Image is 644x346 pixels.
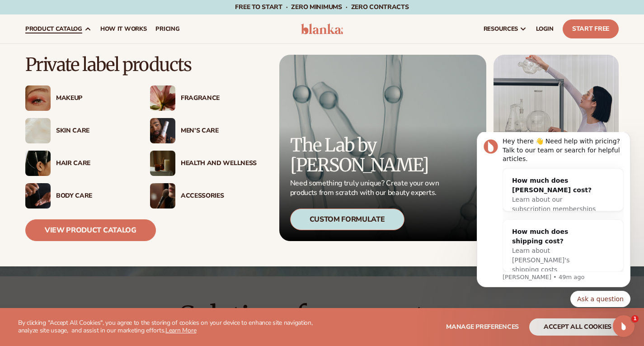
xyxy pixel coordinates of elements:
[150,151,175,176] img: Candles and incense on table.
[56,160,132,167] div: Hair Care
[151,14,184,43] a: pricing
[25,118,51,143] img: Cream moisturizer swatch.
[150,85,257,111] a: Pink blooming flower. Fragrance
[56,95,132,102] div: Makeup
[479,14,531,43] a: resources
[49,64,132,81] span: Learn about our subscription memberships
[39,5,160,32] div: Hey there 👋 Need help with pricing? Talk to our team or search for helpful articles.
[484,25,518,33] span: resources
[107,159,167,175] button: Quick reply: Ask a question
[150,118,257,143] a: Male holding moisturizer bottle. Men’s Care
[49,44,133,63] div: How much does [PERSON_NAME] cost?
[25,151,51,176] img: Female hair pulled back with clips.
[49,115,106,141] span: Learn about [PERSON_NAME]'s shipping costs
[531,14,558,43] a: LOGIN
[463,132,644,313] iframe: Intercom notifications message
[290,209,404,230] div: Custom Formulate
[25,183,132,209] a: Male hand applying moisturizer. Body Care
[446,318,519,336] button: Manage preferences
[49,95,133,114] div: How much does shipping cost?
[290,179,442,198] p: Need something truly unique? Create your own products from scratch with our beauty experts.
[25,85,132,111] a: Female with glitter eye makeup. Makeup
[150,151,257,176] a: Candles and incense on table. Health And Wellness
[150,183,175,209] img: Female with makeup brush.
[20,7,35,22] img: Profile image for Lee
[39,5,160,140] div: Message content
[529,318,626,336] button: accept all cookies
[150,183,257,209] a: Female with makeup brush. Accessories
[494,55,619,241] img: Female in lab with equipment.
[39,141,160,149] p: Message from Lee, sent 49m ago
[290,135,442,175] p: The Lab by [PERSON_NAME]
[100,25,147,33] span: How It Works
[18,319,334,335] p: By clicking "Accept All Cookies", you agree to the storing of cookies on your device to enhance s...
[536,25,554,33] span: LOGIN
[25,151,132,176] a: Female hair pulled back with clips. Hair Care
[96,14,151,43] a: How It Works
[181,192,257,200] div: Accessories
[25,55,257,75] p: Private label products
[181,95,257,102] div: Fragrance
[181,160,257,167] div: Health And Wellness
[25,118,132,143] a: Cream moisturizer swatch. Skin Care
[14,159,167,175] div: Quick reply options
[446,322,519,331] span: Manage preferences
[613,315,635,337] iframe: Intercom live chat
[301,24,343,34] img: logo
[150,118,175,143] img: Male holding moisturizer bottle.
[21,14,96,43] a: product catalog
[25,219,156,241] a: View Product Catalog
[181,127,257,135] div: Men’s Care
[56,127,132,135] div: Skin Care
[150,85,175,111] img: Pink blooming flower.
[25,85,51,111] img: Female with glitter eye makeup.
[279,55,487,241] a: Microscopic product formula. The Lab by [PERSON_NAME] Need something truly unique? Create your ow...
[631,315,639,322] span: 1
[40,37,142,89] div: How much does [PERSON_NAME] cost?Learn about our subscription memberships
[165,326,196,335] a: Learn More
[235,3,409,11] span: Free to start · ZERO minimums · ZERO contracts
[25,183,51,209] img: Male hand applying moisturizer.
[563,19,619,38] a: Start Free
[56,192,132,200] div: Body Care
[25,25,82,33] span: product catalog
[40,88,142,150] div: How much does shipping cost?Learn about [PERSON_NAME]'s shipping costs
[155,25,179,33] span: pricing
